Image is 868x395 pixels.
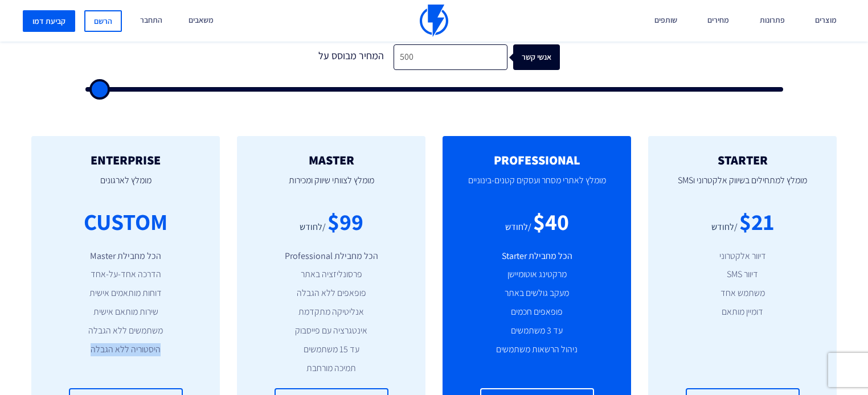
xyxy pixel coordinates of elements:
p: מומלץ לצוותי שיווק ומכירות [254,167,408,205]
a: קביעת דמו [23,10,75,32]
li: מעקב גולשים באתר [460,287,614,300]
div: /לחודש [300,221,326,234]
div: /לחודש [505,221,531,234]
li: אינטגרציה עם פייסבוק [254,324,408,338]
li: משתמש אחד [665,287,820,300]
li: הכל מחבילת Professional [254,250,408,263]
p: מומלץ לארגונים [48,167,203,205]
h2: MASTER [254,153,408,167]
div: /לחודש [711,221,738,234]
li: דומיין מותאם [665,306,820,319]
div: המחיר מבוסס על [308,44,394,70]
div: $99 [327,205,363,238]
li: משתמשים ללא הגבלה [48,324,203,338]
li: תמיכה מורחבת [254,362,408,375]
div: $40 [533,205,569,238]
li: ניהול הרשאות משתמשים [460,343,614,356]
li: עד 15 משתמשים [254,343,408,356]
div: אנשי קשר [531,44,578,70]
li: פופאפים חכמים [460,306,614,319]
li: מרקטינג אוטומיישן [460,268,614,281]
li: פרסונליזציה באתר [254,268,408,281]
a: הרשם [84,10,122,32]
div: CUSTOM [84,205,167,238]
li: הכל מחבילת Master [48,250,203,263]
h2: ENTERPRISE [48,153,203,167]
li: פופאפים ללא הגבלה [254,287,408,300]
li: היסטוריה ללא הגבלה [48,343,203,356]
li: אנליטיקה מתקדמת [254,306,408,319]
p: מומלץ למתחילים בשיווק אלקטרוני וSMS [665,167,820,205]
li: עד 3 משתמשים [460,324,614,338]
li: דיוור אלקטרוני [665,250,820,263]
li: הדרכה אחד-על-אחד [48,268,203,281]
div: $21 [739,205,774,238]
h2: PROFESSIONAL [460,153,614,167]
li: שירות מותאם אישית [48,306,203,319]
h2: STARTER [665,153,820,167]
li: דוחות מותאמים אישית [48,287,203,300]
li: הכל מחבילת Starter [460,250,614,263]
p: מומלץ לאתרי מסחר ועסקים קטנים-בינוניים [460,167,614,205]
li: דיוור SMS [665,268,820,281]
